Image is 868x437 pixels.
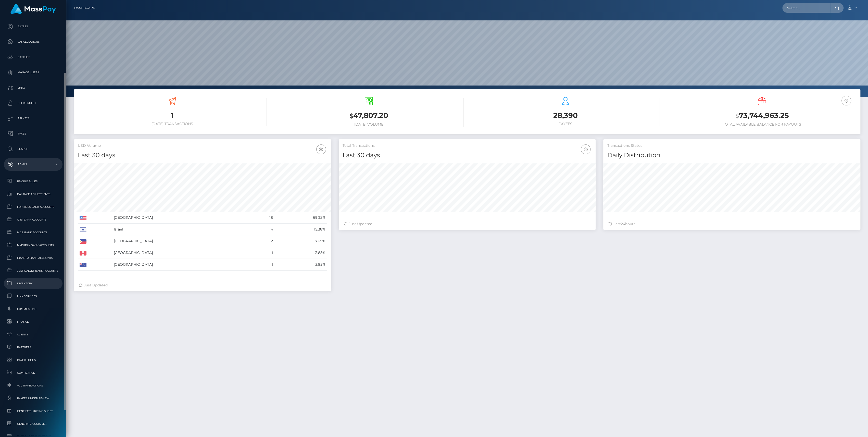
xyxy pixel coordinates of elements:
[251,224,275,235] td: 4
[4,304,62,314] a: Commissions
[6,421,60,427] span: Generate Costs List
[4,176,62,187] a: Pricing Rules
[6,357,60,363] span: Payer Logos
[79,283,326,288] div: Just Updated
[621,222,625,226] span: 24
[471,111,660,120] h3: 28,390
[4,35,62,48] a: Cancellations
[4,252,62,263] a: Ibanera Bank Accounts
[6,268,60,274] span: JustWallet Bank Accounts
[6,23,60,30] p: Payees
[343,143,592,148] h5: Total Transactions
[6,84,60,92] p: Links
[80,263,86,267] img: AU.png
[6,130,60,138] p: Taxes
[4,393,62,404] a: Payees under Review
[4,214,62,225] a: CRB Bank Accounts
[251,212,275,224] td: 18
[4,240,62,251] a: MyEUPay Bank Accounts
[4,291,62,302] a: Link Services
[6,242,60,248] span: MyEUPay Bank Accounts
[6,255,60,261] span: Ibanera Bank Accounts
[78,151,327,160] h4: Last 30 days
[6,306,60,312] span: Commissions
[4,342,62,353] a: Partners
[274,111,463,121] h3: 47,807.20
[344,221,591,227] div: Just Updated
[782,3,830,13] input: Search...
[4,189,62,200] a: Balance Adjustments
[4,367,62,378] a: Compliance
[471,122,660,126] h6: Payees
[4,97,62,110] a: User Profile
[112,224,251,235] td: Israel
[251,259,275,271] td: 1
[4,355,62,366] a: Payer Logos
[6,281,60,286] span: Inventory
[343,151,592,160] h4: Last 30 days
[4,278,62,289] a: Inventory
[6,38,60,46] p: Cancellations
[10,4,56,14] img: MassPay Logo
[275,235,327,247] td: 7.69%
[74,3,95,13] a: Dashboard
[6,344,60,350] span: Partners
[6,115,60,122] p: API Keys
[6,53,60,61] p: Batches
[80,216,86,220] img: US.png
[78,143,327,148] h5: USD Volume
[275,259,327,271] td: 3.85%
[6,370,60,376] span: Compliance
[4,66,62,79] a: Manage Users
[112,235,251,247] td: [GEOGRAPHIC_DATA]
[4,158,62,171] a: Admin
[6,408,60,414] span: Generate Pricing Sheet
[6,178,60,184] span: Pricing Rules
[6,204,60,210] span: Fortress Bank Accounts
[6,145,60,153] p: Search
[668,111,857,121] h3: 73,744,963.25
[80,239,86,244] img: PH.png
[112,212,251,224] td: [GEOGRAPHIC_DATA]
[274,122,463,127] h6: [DATE] Volume
[4,112,62,125] a: API Keys
[4,329,62,340] a: Clients
[78,111,267,120] h3: 1
[6,319,60,325] span: Finance
[6,69,60,76] p: Manage Users
[4,81,62,94] a: Links
[6,395,60,401] span: Payees under Review
[607,143,857,148] h5: Transactions Status
[4,227,62,238] a: MCB Bank Accounts
[6,191,60,197] span: Balance Adjustments
[6,161,60,168] p: Admin
[112,247,251,259] td: [GEOGRAPHIC_DATA]
[112,259,251,271] td: [GEOGRAPHIC_DATA]
[251,235,275,247] td: 2
[6,383,60,389] span: All Transactions
[4,265,62,276] a: JustWallet Bank Accounts
[735,112,739,119] small: $
[78,122,267,126] h6: [DATE] Transactions
[668,122,857,127] h6: Total Available Balance for Payouts
[6,99,60,107] p: User Profile
[4,406,62,417] a: Generate Pricing Sheet
[4,380,62,391] a: All Transactions
[251,247,275,259] td: 1
[607,151,857,160] h4: Daily Distribution
[6,332,60,337] span: Clients
[6,229,60,235] span: MCB Bank Accounts
[4,418,62,429] a: Generate Costs List
[350,112,353,119] small: $
[80,227,86,232] img: IL.png
[4,51,62,64] a: Batches
[4,143,62,155] a: Search
[6,217,60,223] span: CRB Bank Accounts
[4,201,62,212] a: Fortress Bank Accounts
[4,316,62,327] a: Finance
[275,212,327,224] td: 69.23%
[4,20,62,33] a: Payees
[4,127,62,140] a: Taxes
[275,247,327,259] td: 3.85%
[608,221,855,227] div: Last hours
